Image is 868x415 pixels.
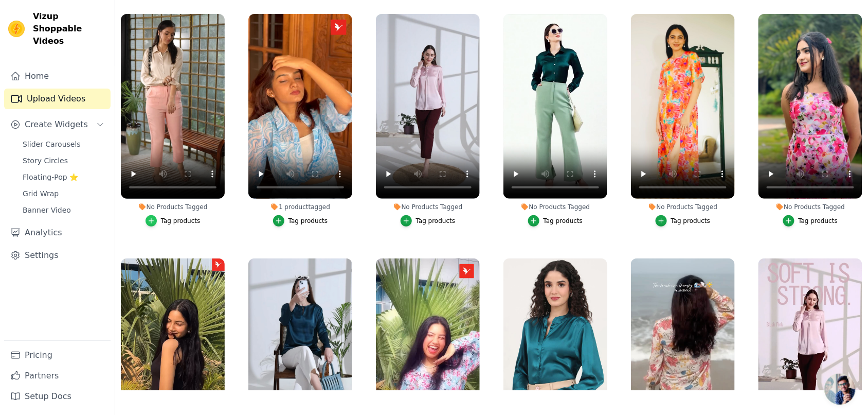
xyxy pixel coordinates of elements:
[4,66,111,87] a: Home
[401,215,456,227] button: Tag products
[23,205,71,215] span: Banner Video
[4,345,111,366] a: Pricing
[4,222,111,243] a: Analytics
[273,215,328,227] button: Tag products
[4,89,111,109] a: Upload Videos
[16,137,111,151] a: Slider Carousels
[4,245,111,266] a: Settings
[825,374,856,405] a: Open chat
[416,217,456,225] div: Tag products
[288,217,328,225] div: Tag products
[799,217,838,225] div: Tag products
[33,10,106,47] span: Vizup Shoppable Videos
[4,386,111,407] a: Setup Docs
[671,217,711,225] div: Tag products
[16,203,111,217] a: Banner Video
[631,203,735,211] div: No Products Tagged
[121,203,225,211] div: No Products Tagged
[16,170,111,184] a: Floating-Pop ⭐
[16,186,111,201] a: Grid Wrap
[23,172,78,182] span: Floating-Pop ⭐
[248,203,352,211] div: 1 product tagged
[528,215,583,227] button: Tag products
[758,203,862,211] div: No Products Tagged
[8,21,25,37] img: Vizup
[23,155,68,166] span: Story Circles
[783,215,838,227] button: Tag products
[376,203,480,211] div: No Products Tagged
[16,153,111,168] a: Story Circles
[23,188,59,199] span: Grid Wrap
[146,215,201,227] button: Tag products
[544,217,583,225] div: Tag products
[656,215,711,227] button: Tag products
[25,118,88,131] span: Create Widgets
[23,139,81,149] span: Slider Carousels
[503,203,607,211] div: No Products Tagged
[4,114,111,135] button: Create Widgets
[161,217,201,225] div: Tag products
[4,366,111,386] a: Partners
